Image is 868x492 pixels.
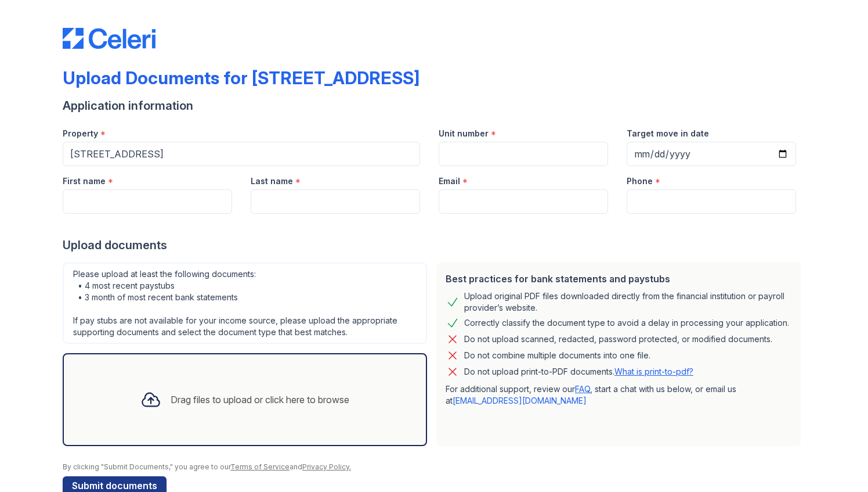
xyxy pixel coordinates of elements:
[627,175,653,187] label: Phone
[63,28,155,49] img: CE_Logo_Blue-a8612792a0a2168367f1c8372b55b34899dd931a85d93a1a3d3e32e68fde9ad4.png
[446,383,791,407] p: For additional support, review our , start a chat with us below, or email us at
[453,396,587,405] a: [EMAIL_ADDRESS][DOMAIN_NAME]
[251,175,293,187] label: Last name
[230,462,290,471] a: Terms of Service
[63,67,419,88] div: Upload Documents for [STREET_ADDRESS]
[63,175,106,187] label: First name
[171,393,349,407] div: Drag files to upload or click here to browse
[464,349,650,362] div: Do not combine multiple documents into one file.
[614,367,693,376] a: What is print-to-pdf?
[464,290,791,314] div: Upload original PDF files downloaded directly from the financial institution or payroll provider’...
[302,462,351,471] a: Privacy Policy.
[63,462,805,472] div: By clicking "Submit Documents," you agree to our and
[63,128,98,139] label: Property
[464,332,772,346] div: Do not upload scanned, redacted, password protected, or modified documents.
[627,128,709,139] label: Target move in date
[464,316,789,330] div: Correctly classify the document type to avoid a delay in processing your application.
[575,384,590,394] a: FAQ
[446,272,791,286] div: Best practices for bank statements and paystubs
[439,128,489,139] label: Unit number
[63,237,805,253] div: Upload documents
[63,98,805,114] div: Application information
[63,263,427,344] div: Please upload at least the following documents: • 4 most recent paystubs • 3 month of most recent...
[439,175,460,187] label: Email
[464,366,693,378] p: Do not upload print-to-PDF documents.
